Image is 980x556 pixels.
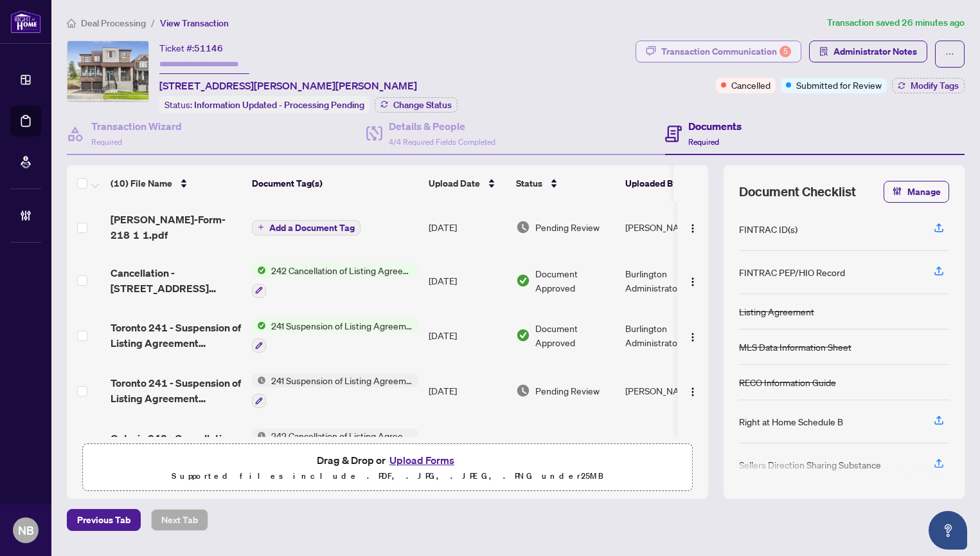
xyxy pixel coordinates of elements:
[819,47,828,56] span: solution
[516,220,530,234] img: Document Status
[682,380,703,401] button: Logo
[393,100,452,109] span: Change Status
[266,319,418,333] span: 241 Suspension of Listing Agreement - Authority to Offer for Sale
[18,521,34,539] span: NB
[620,418,717,474] td: [PERSON_NAME]
[423,165,511,201] th: Upload Date
[67,509,141,531] button: Previous Tab
[516,384,530,398] img: Document Status
[269,223,355,232] span: Add a Document Tag
[780,46,791,57] div: 5
[688,118,742,134] h4: Documents
[429,176,480,190] span: Upload Date
[151,15,155,30] li: /
[423,201,511,253] td: [DATE]
[884,181,949,203] button: Manage
[160,17,229,29] span: View Transaction
[423,253,511,308] td: [DATE]
[111,176,172,190] span: (10) File Name
[682,270,703,291] button: Logo
[535,220,600,234] span: Pending Review
[423,308,511,364] td: [DATE]
[266,429,418,443] span: 242 Cancellation of Listing Agreement - Authority to Offer for Sale
[159,78,417,93] span: [STREET_ADDRESS][PERSON_NAME][PERSON_NAME]
[159,41,223,55] div: Ticket #:
[81,17,146,29] span: Deal Processing
[111,431,242,461] span: Ontario 242 - Cancellation of Listing Agreement Authority to Offer for Sale 3 1.pdf
[535,384,600,398] span: Pending Review
[682,217,703,237] button: Logo
[83,444,692,492] span: Drag & Drop orUpload FormsSupported files include .PDF, .JPG, .JPEG, .PNG under25MB
[105,165,247,201] th: (10) File Name
[516,328,530,342] img: Document Status
[159,96,370,113] div: Status:
[911,81,959,90] span: Modify Tags
[739,265,845,279] div: FINTRAC PEP/HIO Record
[739,183,856,201] span: Document Checklist
[91,468,684,484] p: Supported files include .PDF, .JPG, .JPEG, .PNG under 25 MB
[194,42,223,54] span: 51146
[535,321,615,349] span: Document Approved
[111,265,242,296] span: Cancellation - [STREET_ADDRESS][PERSON_NAME]pdf
[151,509,208,531] button: Next Tab
[620,201,717,253] td: [PERSON_NAME]
[67,19,76,28] span: home
[266,373,418,387] span: 241 Suspension of Listing Agreement - Authority to Offer for Sale
[111,375,242,406] span: Toronto 241 - Suspension of Listing Agreement Authority to Offer for Sale 3 1 1.pdf
[111,212,242,243] span: [PERSON_NAME]-Form-218 1 1.pdf
[661,41,791,62] div: Transaction Communication
[516,273,530,288] img: Document Status
[266,263,418,277] span: 242 Cancellation of Listing Agreement - Authority to Offer for Sale
[739,414,843,429] div: Right at Home Schedule B
[620,253,717,308] td: Burlington Administrator
[252,429,418,463] button: Status Icon242 Cancellation of Listing Agreement - Authority to Offer for Sale
[682,325,703,346] button: Logo
[386,452,458,468] button: Upload Forms
[620,165,717,201] th: Uploaded By
[67,41,148,102] img: IMG-N12344014_1.jpg
[252,263,418,298] button: Status Icon242 Cancellation of Listing Agreement - Authority to Offer for Sale
[688,332,698,342] img: Logo
[194,99,364,111] span: Information Updated - Processing Pending
[907,181,941,202] span: Manage
[731,78,771,92] span: Cancelled
[252,220,361,236] button: Add a Document Tag
[827,15,965,30] article: Transaction saved 26 minutes ago
[252,263,266,277] img: Status Icon
[620,363,717,418] td: [PERSON_NAME]
[10,10,41,33] img: logo
[375,97,458,113] button: Change Status
[688,277,698,287] img: Logo
[252,219,361,236] button: Add a Document Tag
[833,41,917,62] span: Administrator Notes
[77,510,130,530] span: Previous Tab
[252,373,418,408] button: Status Icon241 Suspension of Listing Agreement - Authority to Offer for Sale
[252,373,266,387] img: Status Icon
[423,418,511,474] td: [DATE]
[389,137,495,147] span: 4/4 Required Fields Completed
[252,319,418,353] button: Status Icon241 Suspension of Listing Agreement - Authority to Offer for Sale
[945,50,954,59] span: ellipsis
[258,224,264,230] span: plus
[739,375,836,389] div: RECO Information Guide
[739,222,797,236] div: FINTRAC ID(s)
[535,266,615,295] span: Document Approved
[739,340,851,354] div: MLS Data Information Sheet
[252,429,266,443] img: Status Icon
[91,118,182,134] h4: Transaction Wizard
[688,387,698,397] img: Logo
[247,165,423,201] th: Document Tag(s)
[636,41,801,62] button: Transaction Communication5
[739,304,814,319] div: Listing Agreement
[809,41,927,62] button: Administrator Notes
[111,320,242,351] span: Toronto 241 - Suspension of Listing Agreement Authority to Offer for Sale 3 1 1 EXECUTED.pdf
[739,458,881,472] div: Sellers Direction Sharing Substance
[511,165,620,201] th: Status
[688,223,698,234] img: Logo
[796,78,882,92] span: Submitted for Review
[252,319,266,333] img: Status Icon
[688,137,719,147] span: Required
[423,363,511,418] td: [DATE]
[516,176,542,190] span: Status
[91,137,122,147] span: Required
